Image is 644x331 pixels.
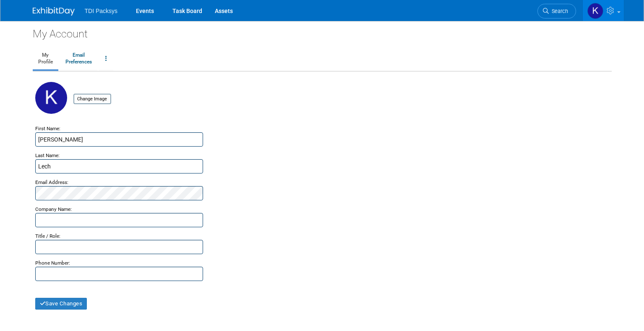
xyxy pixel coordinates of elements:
div: My Account [33,21,612,41]
small: Phone Number: [35,260,70,266]
small: Company Name: [35,206,72,212]
span: Search [549,8,568,14]
button: Save Changes [35,298,87,310]
img: K.jpg [35,82,67,114]
img: ExhibitDay [33,7,75,16]
small: Last Name: [35,152,60,158]
a: EmailPreferences [60,48,97,69]
small: First Name: [35,126,60,131]
small: Email Address: [35,179,68,185]
a: MyProfile [33,48,58,69]
span: TDI Packsys [85,8,118,14]
a: Search [537,4,576,18]
img: Kira Lech [587,3,603,19]
small: Title / Role: [35,233,60,239]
